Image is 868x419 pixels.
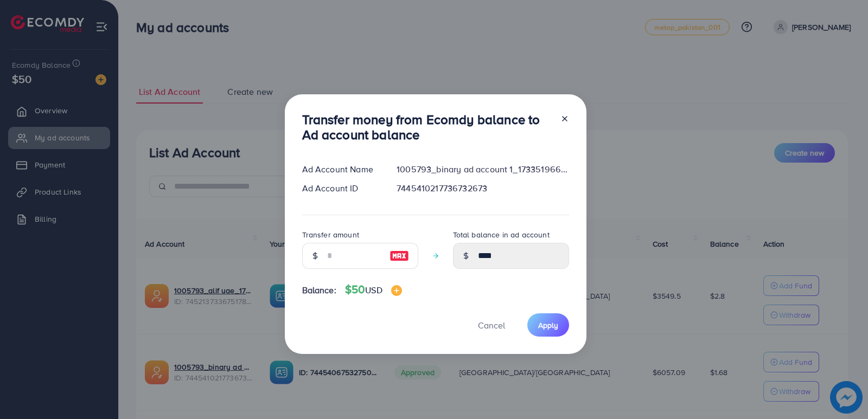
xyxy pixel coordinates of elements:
img: image [391,285,402,296]
div: 7445410217736732673 [388,182,577,195]
button: Apply [527,313,569,337]
span: USD [365,284,382,296]
div: Ad Account ID [293,182,388,195]
span: Apply [538,320,558,331]
label: Total balance in ad account [453,229,550,240]
label: Transfer amount [302,229,359,240]
h4: $50 [345,283,402,296]
div: 1005793_binary ad account 1_1733519668386 [388,163,577,176]
div: Ad Account Name [293,163,388,176]
span: Balance: [302,284,336,296]
button: Cancel [464,313,519,337]
span: Cancel [478,319,505,331]
img: image [390,249,409,262]
h3: Transfer money from Ecomdy balance to Ad account balance [302,112,552,143]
